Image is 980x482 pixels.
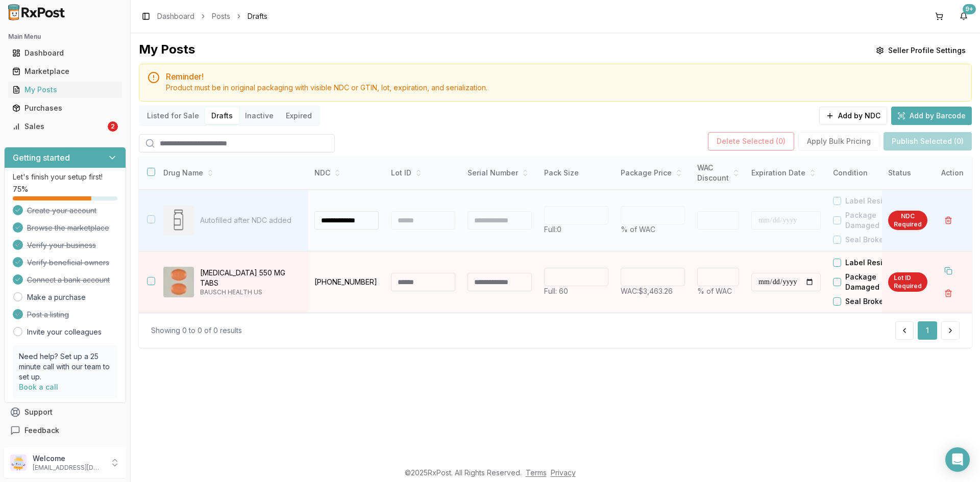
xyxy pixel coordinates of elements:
p: [MEDICAL_DATA] 550 MG TABS [200,268,300,288]
div: Marketplace [12,66,118,77]
div: 9+ [963,4,976,14]
div: Dashboard [12,48,118,58]
a: Marketplace [8,62,122,81]
div: Showing 0 to 0 of 0 results [151,325,242,336]
label: Label Residue [845,258,896,268]
div: Serial Number [468,168,532,178]
a: Make a purchase [27,292,86,302]
p: Need help? Set up a 25 minute call with our team to set up. [19,351,111,382]
th: Action [933,157,972,190]
button: 1 [918,321,937,340]
span: Drafts [248,11,267,21]
img: RxPost Logo [4,4,69,20]
button: Support [4,403,126,421]
p: [EMAIL_ADDRESS][DOMAIN_NAME] [33,464,104,472]
a: Invite your colleagues [27,327,102,337]
img: User avatar [10,454,27,471]
p: BAUSCH HEALTH US [200,288,300,296]
nav: breadcrumb [157,11,267,21]
span: Feedback [24,425,59,436]
th: Pack Size [538,157,615,190]
span: Full: 0 [544,225,561,234]
th: Status [882,157,934,190]
p: Autofilled after NDC added [200,215,300,225]
div: Open Intercom Messenger [945,447,970,472]
button: Dashboard [4,45,126,61]
div: My Posts [12,85,118,95]
div: Lot ID Required [888,272,927,292]
div: WAC Discount [697,163,739,183]
button: My Posts [4,82,126,98]
a: Purchases [8,99,122,117]
div: Purchases [12,103,118,113]
button: Listed for Sale [141,108,205,124]
img: Xifaxan 550 MG TABS [163,267,194,297]
h5: Reminder! [166,72,963,81]
p: Let's finish your setup first! [13,172,117,182]
button: Marketplace [4,63,126,80]
p: Welcome [33,453,104,464]
label: Package Damaged [845,272,903,292]
button: Feedback [4,421,126,440]
button: Add by Barcode [891,107,972,125]
button: Seller Profile Settings [870,41,972,60]
label: Seal Broken [845,235,888,245]
a: Dashboard [8,44,122,62]
button: 9+ [955,8,972,24]
a: My Posts [8,81,122,99]
button: Expired [280,108,318,124]
th: Condition [827,157,903,190]
div: 2 [108,121,118,132]
div: Product must be in original packaging with visible NDC or GTIN, lot, expiration, and serialization. [166,83,963,93]
p: [PHONE_NUMBER] [314,277,379,287]
span: Verify your business [27,240,96,250]
span: % of WAC [621,225,655,234]
span: 75 % [13,184,28,194]
div: NDC Required [888,211,927,230]
a: Sales2 [8,117,122,136]
span: Verify beneficial owners [27,258,109,268]
button: Inactive [239,108,280,124]
h2: Main Menu [8,33,122,41]
button: Add by NDC [819,107,887,125]
div: Drug Name [163,168,300,178]
div: Sales [12,121,106,132]
span: Browse the marketplace [27,223,109,233]
label: Label Residue [845,196,896,206]
button: Delete [939,284,958,302]
a: Privacy [551,468,576,477]
button: Duplicate [939,262,958,280]
h3: Getting started [13,151,70,164]
label: Package Damaged [845,210,903,231]
div: Lot ID [391,168,455,178]
img: Drug Image [163,205,194,236]
button: Drafts [205,108,239,124]
div: My Posts [139,41,195,60]
a: Book a call [19,383,58,391]
div: Package Price [621,168,685,178]
div: Expiration Date [751,168,821,178]
span: % of WAC [697,287,732,295]
button: Purchases [4,100,126,116]
button: Sales2 [4,118,126,135]
a: Dashboard [157,11,194,21]
label: Seal Broken [845,296,888,307]
span: WAC: $3,463.26 [621,287,673,295]
span: Full: 60 [544,287,568,295]
a: Posts [212,11,230,21]
span: Post a listing [27,310,69,320]
button: Delete [939,211,958,230]
span: Connect a bank account [27,275,110,285]
a: Terms [526,468,547,477]
span: Create your account [27,206,96,216]
div: NDC [314,168,379,178]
